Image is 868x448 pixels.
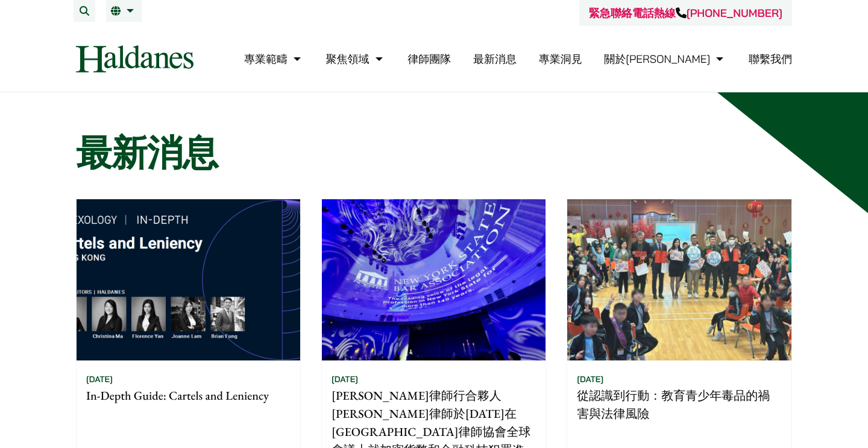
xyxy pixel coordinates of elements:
[473,52,517,66] a: 最新消息
[86,386,291,405] p: In-Depth Guide: Cartels and Leniency
[244,52,304,66] a: 專業範疇
[86,374,113,385] time: [DATE]
[76,45,193,72] img: Logo of Haldanes
[539,52,582,66] a: 專業洞見
[604,52,726,66] a: 關於何敦
[326,52,386,66] a: 聚焦領域
[577,386,781,423] p: 從認識到行動：教育青少年毒品的禍害與法律風險
[577,374,603,385] time: [DATE]
[111,6,137,16] a: 繁
[749,52,792,66] a: 聯繫我們
[589,6,782,20] a: 緊急聯絡電話熱線[PHONE_NUMBER]
[407,52,451,66] a: 律師團隊
[76,131,792,174] h1: 最新消息
[332,374,358,385] time: [DATE]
